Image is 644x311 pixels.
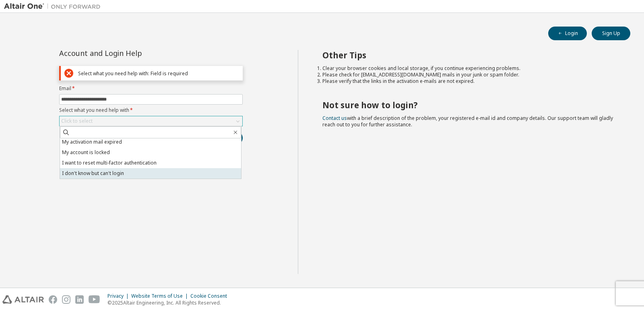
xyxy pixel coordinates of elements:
[49,295,57,304] img: facebook.svg
[61,118,93,124] div: Click to select
[322,115,347,122] a: Contact us
[78,70,239,76] div: Select what you need help with: Field is required
[322,50,616,60] h2: Other Tips
[89,295,100,304] img: youtube.svg
[592,27,630,40] button: Sign Up
[131,293,190,299] div: Website Terms of Use
[322,115,613,128] span: with a brief description of the problem, your registered e-mail id and company details. Our suppo...
[107,299,232,306] p: © 2025 Altair Engineering, Inc. All Rights Reserved.
[322,78,616,84] li: Please verify that the links in the activation e-mails are not expired.
[60,137,241,147] li: My activation mail expired
[322,72,616,78] li: Please check for [EMAIL_ADDRESS][DOMAIN_NAME] mails in your junk or spam folder.
[59,50,206,56] div: Account and Login Help
[75,295,84,304] img: linkedin.svg
[4,2,105,10] img: Altair One
[322,65,616,72] li: Clear your browser cookies and local storage, if you continue experiencing problems.
[322,100,616,110] h2: Not sure how to login?
[62,295,70,304] img: instagram.svg
[548,27,587,40] button: Login
[107,293,131,299] div: Privacy
[60,116,242,126] div: Click to select
[59,107,243,113] label: Select what you need help with
[59,85,243,92] label: Email
[2,295,44,304] img: altair_logo.svg
[190,293,232,299] div: Cookie Consent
